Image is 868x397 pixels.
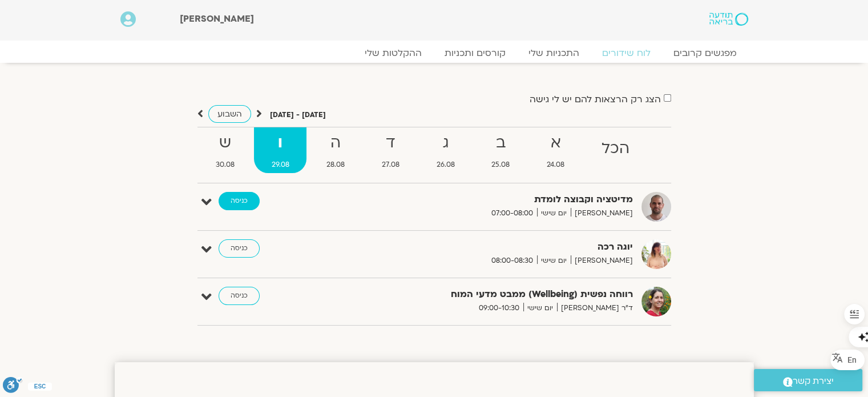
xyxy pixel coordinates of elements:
span: 30.08 [199,159,252,171]
strong: ה [309,130,362,156]
a: ש30.08 [199,127,252,173]
strong: רווחה נפשית (Wellbeing) ממבט מדעי המוח [353,287,633,302]
strong: הכל [584,136,647,162]
a: הכל [584,127,647,173]
a: ו29.08 [254,127,306,173]
strong: ש [199,130,252,156]
span: יום שישי [537,207,571,219]
span: 29.08 [254,159,306,171]
span: 28.08 [309,159,362,171]
a: כניסה [219,192,260,210]
span: ד"ר [PERSON_NAME] [557,302,633,314]
a: יצירת קשר [754,369,862,391]
strong: ד [364,130,417,156]
strong: א [530,130,582,156]
a: ב25.08 [474,127,527,173]
strong: ב [474,130,527,156]
span: יום שישי [523,302,557,314]
a: ההקלטות שלי [353,47,433,59]
strong: יוגה רכה [353,239,633,255]
a: מפגשים קרובים [662,47,748,59]
a: ד27.08 [364,127,417,173]
span: [PERSON_NAME] [571,207,633,219]
span: 08:00-08:30 [487,255,537,267]
a: כניסה [219,287,260,305]
a: כניסה [219,239,260,258]
span: 09:00-10:30 [475,302,523,314]
span: יצירת קשר [793,374,834,389]
a: קורסים ותכניות [433,47,517,59]
nav: Menu [120,47,748,59]
a: ה28.08 [309,127,362,173]
strong: מדיטציה וקבוצה לומדת [353,192,633,207]
span: 26.08 [419,159,472,171]
a: א24.08 [530,127,582,173]
a: לוח שידורים [591,47,662,59]
span: השבוע [217,109,242,119]
span: [PERSON_NAME] [180,13,254,25]
strong: ג [419,130,472,156]
strong: ו [254,130,306,156]
p: [DATE] - [DATE] [270,109,326,121]
span: יום שישי [537,255,571,267]
span: 25.08 [474,159,527,171]
span: [PERSON_NAME] [571,255,633,267]
a: השבוע [208,105,251,123]
span: 24.08 [530,159,582,171]
a: התכניות שלי [517,47,591,59]
span: 07:00-08:00 [487,207,537,219]
span: 27.08 [364,159,417,171]
a: ג26.08 [419,127,472,173]
label: הצג רק הרצאות להם יש לי גישה [530,94,661,105]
